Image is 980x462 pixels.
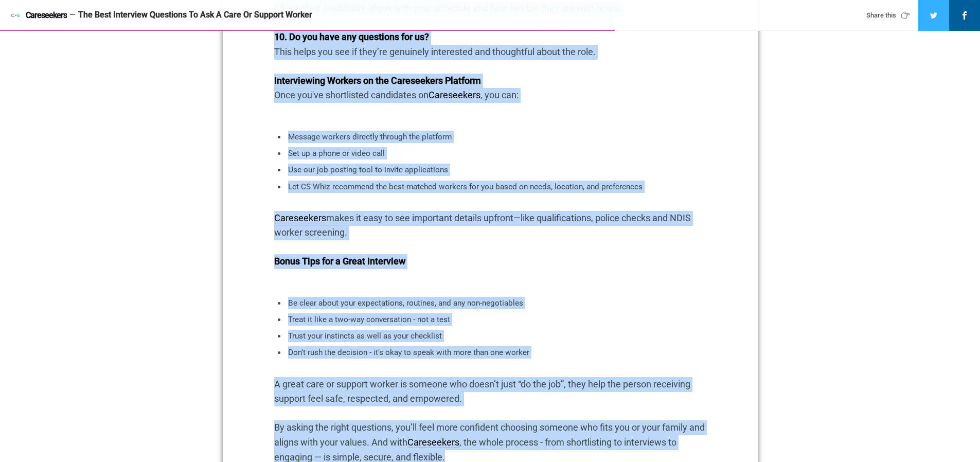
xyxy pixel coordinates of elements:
[288,330,692,342] p: Trust your instincts as well as your checklist
[274,211,706,241] p: makes it easy to see important details upfront—like qualifications, police checks and NDIS worker...
[288,297,692,309] p: Be clear about your expectations, routines, and any non-negotiables
[866,11,913,20] div: Share this
[274,30,706,60] p: This helps you see if they’re genuinely interested and thoughtful about the role.
[288,346,692,359] p: Don’t rush the decision - it's okay to speak with more than one worker
[69,11,76,19] span: —
[26,11,67,20] span: Careseekers
[274,75,481,86] strong: Interviewing Workers on the Careseekers Platform
[274,256,405,266] strong: Bonus Tips for a Great Interview
[274,31,429,42] strong: 10. Do you have any questions for us?
[288,147,692,159] p: Set up a phone or video call
[274,74,706,103] p: Once you've shortlisted candidates on , you can:
[288,181,692,193] p: Let CS Whiz recommend the best-matched workers for you based on needs, location, and preferences
[288,313,692,326] p: Treat it like a two-way conversation - not a test
[407,437,459,448] a: Careseekers
[288,131,692,143] p: Message workers directly through the platform
[288,164,692,176] p: Use our job posting tool to invite applications
[274,377,706,407] p: A great care or support worker is someone who doesn’t just “do the job”, they help the person rec...
[10,10,21,21] img: Careseekers icon
[429,90,480,100] a: Careseekers
[10,10,67,21] a: Careseekers
[78,10,847,21] div: The Best Interview Questions To Ask A Care Or Support Worker
[274,212,326,223] a: Careseekers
